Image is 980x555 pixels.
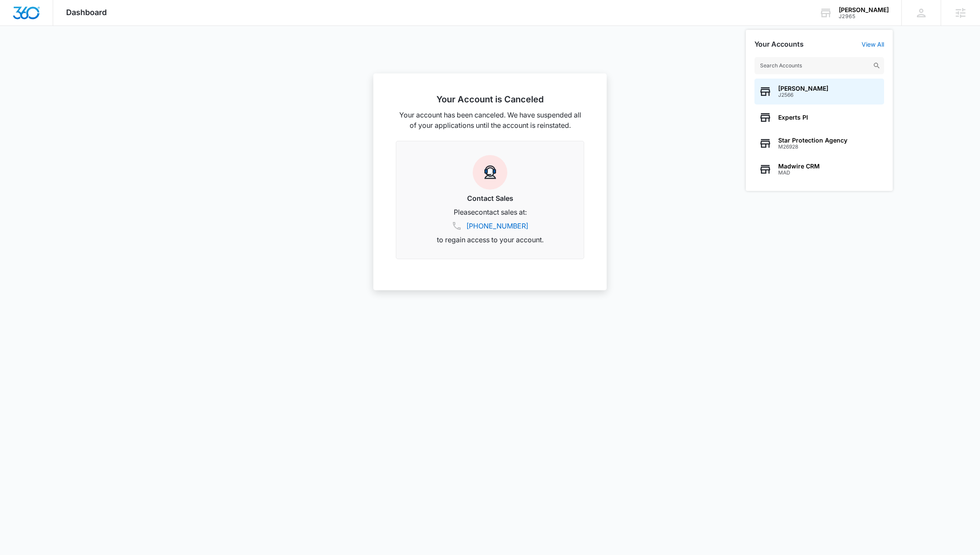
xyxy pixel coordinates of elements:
button: Experts PI [754,105,884,130]
h2: Your Accounts [754,40,804,48]
p: Your account has been canceled. We have suspended all of your applications until the account is r... [396,110,584,130]
h2: Your Account is Canceled [396,94,584,105]
span: MAD [778,170,820,176]
a: [PHONE_NUMBER] [466,221,528,231]
span: Star Protection Agency [778,137,847,144]
h3: Contact Sales [407,193,573,203]
input: Search Accounts [754,57,884,74]
div: account id [839,13,889,19]
span: Experts PI [778,114,808,121]
p: Please contact sales at: to regain access to your account. [407,207,573,245]
span: Dashboard [66,8,107,17]
button: Star Protection AgencyM26928 [754,130,884,156]
span: [PERSON_NAME] [778,85,828,92]
span: J2566 [778,92,828,98]
span: M26928 [778,144,847,150]
a: View All [862,41,884,48]
div: account name [839,6,889,13]
button: Madwire CRMMAD [754,156,884,182]
button: [PERSON_NAME]J2566 [754,79,884,105]
span: Madwire CRM [778,163,820,170]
